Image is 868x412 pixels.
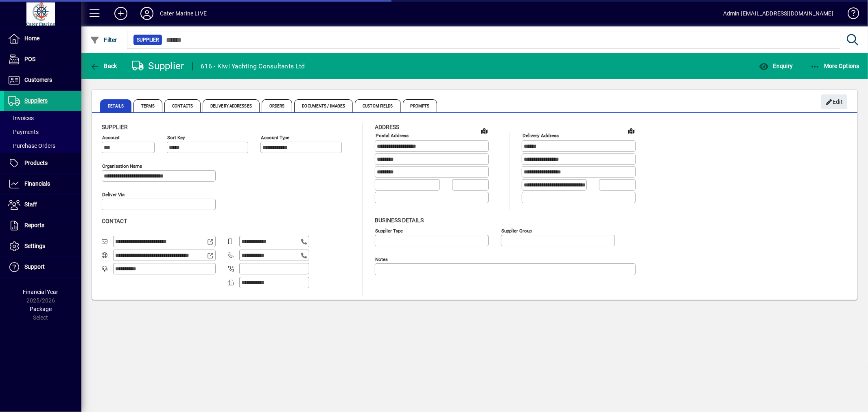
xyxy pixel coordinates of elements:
span: Details [100,99,131,112]
span: Package [30,306,52,312]
button: Enquiry [757,59,795,73]
span: Enquiry [759,63,793,69]
button: Profile [134,6,160,21]
span: Supplier [137,36,159,44]
mat-label: Organisation name [102,163,142,169]
div: Admin [EMAIL_ADDRESS][DOMAIN_NAME] [723,7,833,20]
span: Support [24,263,45,270]
span: Filter [90,37,117,43]
a: Knowledge Base [842,2,858,28]
a: Home [4,28,81,49]
a: Support [4,257,81,277]
button: Edit [821,94,847,109]
span: Settings [24,243,45,249]
a: Financials [4,174,81,194]
span: Orders [262,99,293,112]
span: Home [24,35,39,42]
div: 616 - Kiwi Yachting Consultants Ltd [201,60,305,73]
span: Business details [375,217,424,224]
span: Reports [24,222,44,228]
a: Purchase Orders [4,139,81,153]
mat-label: Supplier group [501,228,532,233]
span: Contacts [164,99,201,112]
a: POS [4,49,81,70]
span: Supplier [102,124,128,130]
a: Staff [4,195,81,215]
button: Back [88,59,119,73]
span: Contact [102,218,127,224]
span: Suppliers [24,97,48,104]
span: Delivery Addresses [203,99,260,112]
span: Address [375,124,399,130]
span: Payments [8,129,39,135]
a: View on map [625,124,638,137]
span: Staff [24,201,37,208]
a: Products [4,153,81,173]
button: Add [108,6,134,21]
span: Purchase Orders [8,142,55,149]
span: Customers [24,77,52,83]
span: POS [24,56,35,62]
mat-label: Sort key [167,135,185,140]
mat-label: Notes [375,256,388,262]
app-page-header-button: Back [81,59,126,73]
a: Customers [4,70,81,90]
span: Products [24,160,48,166]
span: Documents / Images [294,99,353,112]
a: View on map [478,124,491,137]
span: More Options [810,63,860,69]
mat-label: Deliver via [102,192,125,197]
button: Filter [88,33,119,47]
span: Terms [133,99,163,112]
span: Back [90,63,117,69]
span: Prompts [403,99,437,112]
span: Edit [826,95,843,109]
div: Supplier [132,59,184,72]
mat-label: Account Type [261,135,289,140]
span: Invoices [8,115,34,121]
a: Payments [4,125,81,139]
a: Reports [4,215,81,236]
span: Custom Fields [355,99,400,112]
a: Settings [4,236,81,256]
mat-label: Supplier type [375,228,403,233]
span: Financials [24,180,50,187]
div: Cater Marine LIVE [160,7,207,20]
a: Invoices [4,111,81,125]
span: Financial Year [23,289,59,295]
mat-label: Account [102,135,120,140]
button: More Options [808,59,862,73]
